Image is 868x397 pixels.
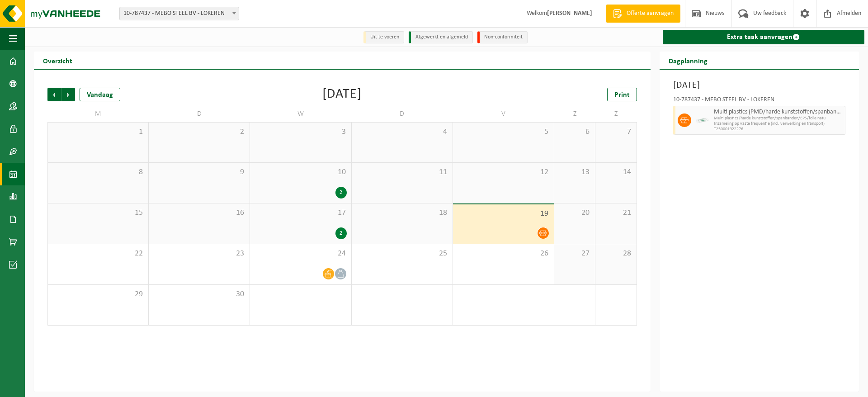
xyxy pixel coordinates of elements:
span: 21 [600,208,632,218]
td: Z [595,106,637,122]
td: M [47,106,149,122]
span: 3 [255,127,346,137]
span: 10 [255,167,346,177]
a: Print [607,88,637,101]
span: 17 [255,208,346,218]
span: 2 [153,127,245,137]
div: 2 [335,227,347,239]
h2: Overzicht [34,52,81,69]
img: LP-SK-00500-LPE-16 [696,113,709,127]
span: 24 [255,249,346,259]
span: 26 [458,249,549,259]
td: D [352,106,453,122]
span: Offerte aanvragen [624,9,676,18]
span: 22 [52,249,144,259]
li: Uit te voeren [363,31,404,43]
span: 18 [356,208,448,218]
span: 20 [559,208,590,218]
span: 19 [458,209,549,219]
h2: Dagplanning [660,52,717,69]
span: 13 [559,167,590,177]
span: Multi plastics (PMD/harde kunststoffen/spanbanden/EPS/folie naturel/folie gemengd) [714,109,843,116]
li: Non-conformiteit [477,31,528,43]
span: Vorige [47,88,61,101]
div: 10-787437 - MEBO STEEL BV - LOKEREN [673,97,845,106]
div: Vandaag [80,88,120,101]
span: 15 [52,208,144,218]
span: 28 [600,249,632,259]
span: 10-787437 - MEBO STEEL BV - LOKEREN [120,7,239,20]
a: Offerte aanvragen [606,5,680,23]
span: 16 [153,208,245,218]
a: Extra taak aanvragen [663,30,864,44]
span: 5 [458,127,549,137]
span: 12 [458,167,549,177]
span: 14 [600,167,632,177]
span: 1 [52,127,144,137]
span: 7 [600,127,632,137]
span: 11 [356,167,448,177]
span: 29 [52,289,144,299]
span: 9 [153,167,245,177]
span: Inzameling op vaste frequentie (incl. verwerking en transport) [714,121,843,127]
span: 6 [559,127,590,137]
span: Multi plastics (harde kunststoffen/spanbanden/EPS/folie natu [714,116,843,121]
span: 25 [356,249,448,259]
span: 30 [153,289,245,299]
span: Print [614,91,630,99]
span: Volgende [61,88,75,101]
span: 10-787437 - MEBO STEEL BV - LOKEREN [119,7,239,20]
span: 23 [153,249,245,259]
td: W [250,106,351,122]
span: 27 [559,249,590,259]
span: T250001922276 [714,127,843,132]
td: V [453,106,554,122]
span: 4 [356,127,448,137]
div: [DATE] [322,88,362,101]
td: D [149,106,250,122]
h3: [DATE] [673,79,845,92]
div: 2 [335,187,347,198]
span: 8 [52,167,144,177]
td: Z [554,106,595,122]
strong: [PERSON_NAME] [547,10,592,17]
li: Afgewerkt en afgemeld [409,31,473,43]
